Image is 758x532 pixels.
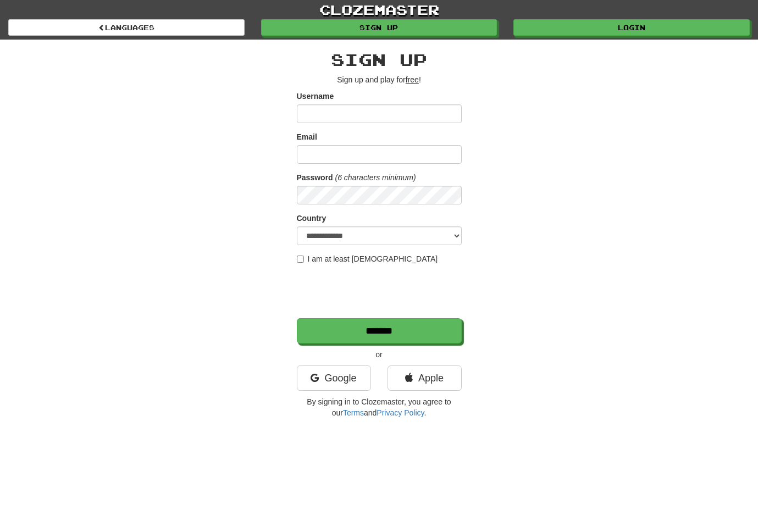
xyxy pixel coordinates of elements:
a: Google [297,365,371,391]
a: Apple [388,365,462,391]
h2: Sign up [297,51,462,69]
label: Password [297,172,333,183]
input: I am at least [DEMOGRAPHIC_DATA] [297,256,304,263]
label: Email [297,131,317,142]
label: Username [297,91,334,102]
a: Sign up [261,19,497,36]
p: or [297,349,462,360]
a: Terms [343,408,364,417]
p: Sign up and play for ! [297,74,462,85]
u: free [406,75,419,84]
iframe: reCAPTCHA [297,270,464,313]
a: Login [513,19,750,36]
p: By signing in to Clozemaster, you agree to our and . [297,396,462,418]
a: Privacy Policy [377,408,424,417]
label: Country [297,213,327,224]
label: I am at least [DEMOGRAPHIC_DATA] [297,253,438,264]
em: (6 characters minimum) [335,173,416,182]
a: Languages [8,19,245,36]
